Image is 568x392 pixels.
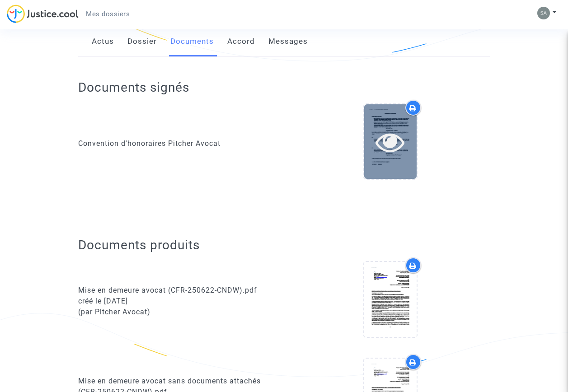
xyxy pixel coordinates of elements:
[268,27,308,56] a: Messages
[86,10,130,18] span: Mes dossiers
[78,237,490,253] h2: Documents produits
[78,138,277,149] div: Convention d'honoraires Pitcher Avocat
[227,27,255,56] a: Accord
[170,27,214,56] a: Documents
[537,7,550,19] img: 5f322c342941cb2d712c79ae36a84e08
[78,285,277,296] div: Mise en demeure avocat (CFR-250622-CNDW).pdf
[78,79,189,95] h2: Documents signés
[79,7,137,21] a: Mes dossiers
[127,27,157,56] a: Dossier
[7,5,79,23] img: jc-logo.svg
[92,27,114,56] a: Actus
[78,307,277,317] div: (par Pitcher Avocat)
[78,296,277,307] div: créé le [DATE]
